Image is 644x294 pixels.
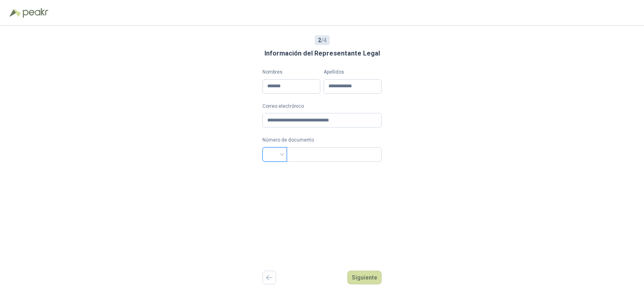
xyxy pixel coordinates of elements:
[262,136,382,144] p: Número de documento
[262,103,382,110] label: Correo electrónico
[318,36,326,45] span: / 4
[10,9,21,17] img: Logo
[264,48,380,59] h3: Información del Representante Legal
[262,68,320,76] label: Nombres
[23,8,48,18] img: Peakr
[347,271,382,284] button: Siguiente
[318,37,321,43] b: 2
[324,68,382,76] label: Apellidos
